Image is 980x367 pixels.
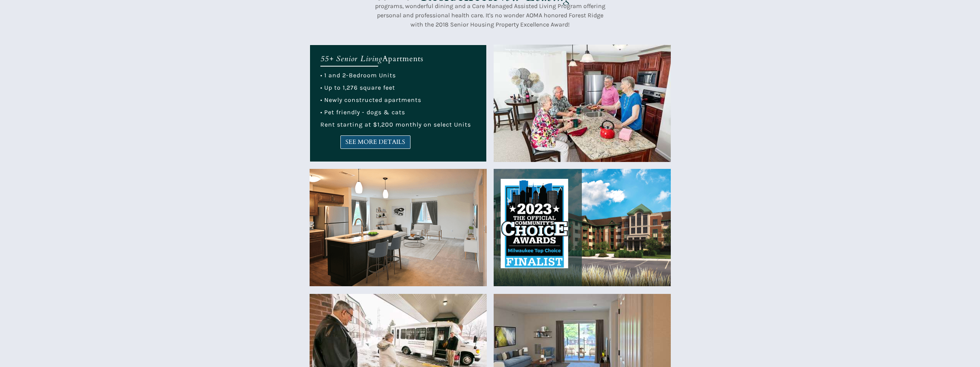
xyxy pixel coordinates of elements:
[340,135,410,149] a: SEE MORE DETAILS
[320,108,405,116] span: • Pet friendly - dogs & cats
[382,53,424,64] span: Apartments
[341,138,410,146] span: SEE MORE DETAILS
[320,84,395,91] span: • Up to 1,276 square feet
[320,72,396,79] span: • 1 and 2-Bedroom Units
[320,53,382,64] em: 55+ Senior Living
[320,96,421,103] span: • Newly constructed apartments
[320,121,471,128] span: Rent starting at $1,200 monthly on select Units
